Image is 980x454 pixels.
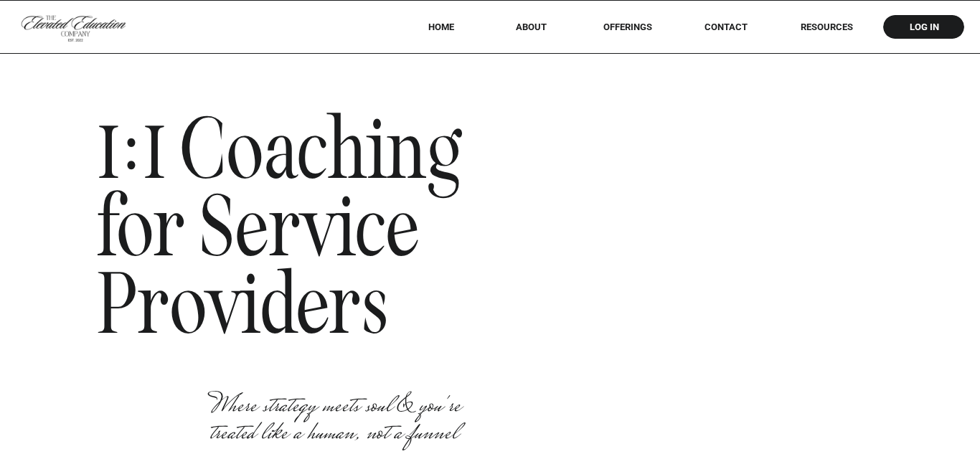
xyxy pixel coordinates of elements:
h1: 1:1 Coaching for Service Providers [98,111,481,356]
a: offerings [583,22,672,32]
a: Contact [694,22,758,32]
a: log in [896,22,952,32]
a: HOME [409,22,473,32]
a: About [506,22,557,32]
a: RESOURCES [781,22,872,32]
p: Where strategy meets soul & you're treated like a human, not a funnel [209,394,496,441]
